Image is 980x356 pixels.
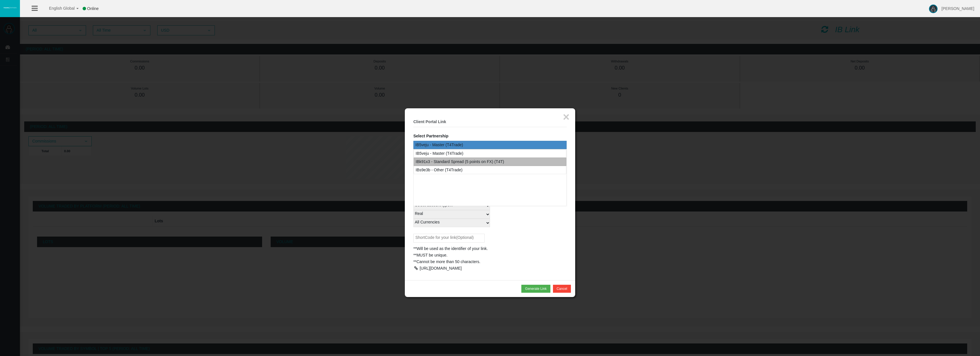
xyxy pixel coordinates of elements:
span: [PERSON_NAME] [942,6,974,11]
div: IBk91x3 - Standard Spread (5 points on FX) (T4T) [416,158,504,165]
div: **MUST be unique. [413,252,567,259]
div: IB5veju - Master (T4Trade) [416,150,464,157]
button: × [563,111,569,123]
button: Cancel [553,285,571,293]
div: IB5veju - Master (T4Trade) [413,141,567,149]
img: user-image [929,5,938,13]
b: Client Portal Link [413,119,446,124]
div: [URL][DOMAIN_NAME] [420,266,462,270]
div: **Will be used as the identifier of your link. [413,245,567,252]
input: ShortCode for your link(Optional) [413,234,485,243]
span: Online [87,6,99,11]
div: Copy Direct Link [413,266,418,270]
img: logo.svg [3,7,17,9]
span: English Global [42,6,75,11]
button: Generate Link [521,285,550,293]
div: IBs9e3b - Other (T4Trade) [416,167,462,173]
div: **Cannot be more than 50 characters. [413,259,567,265]
label: Select Partnership [413,133,448,139]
